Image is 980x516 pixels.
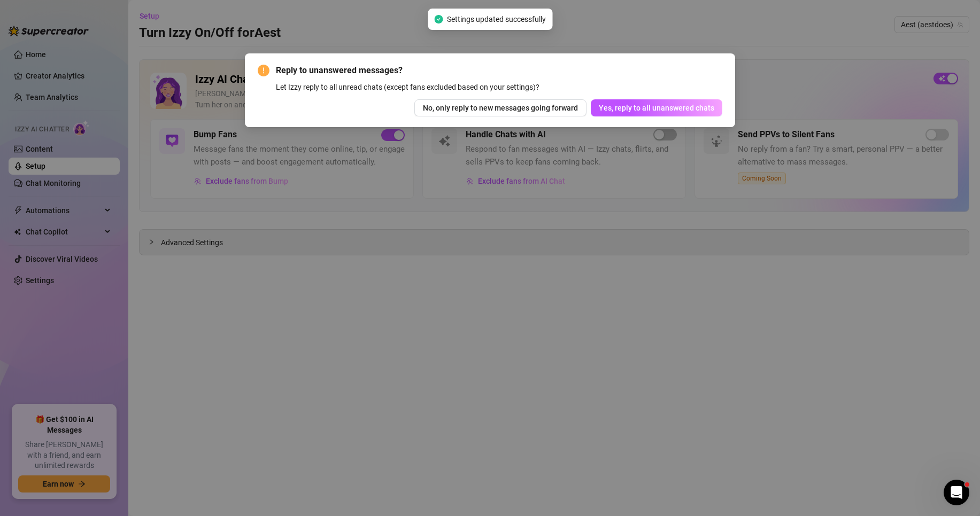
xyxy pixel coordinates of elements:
[434,15,443,24] span: check-circle
[591,99,722,116] button: Yes, reply to all unanswered chats
[276,81,722,93] div: Let Izzy reply to all unread chats (except fans excluded based on your settings)?
[599,104,714,112] span: Yes, reply to all unanswered chats
[258,65,269,76] span: exclamation-circle
[423,104,578,112] span: No, only reply to new messages going forward
[944,480,969,505] iframe: Intercom live chat
[276,64,722,77] span: Reply to unanswered messages?
[447,13,546,25] span: Settings updated successfully
[414,99,587,116] button: No, only reply to new messages going forward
